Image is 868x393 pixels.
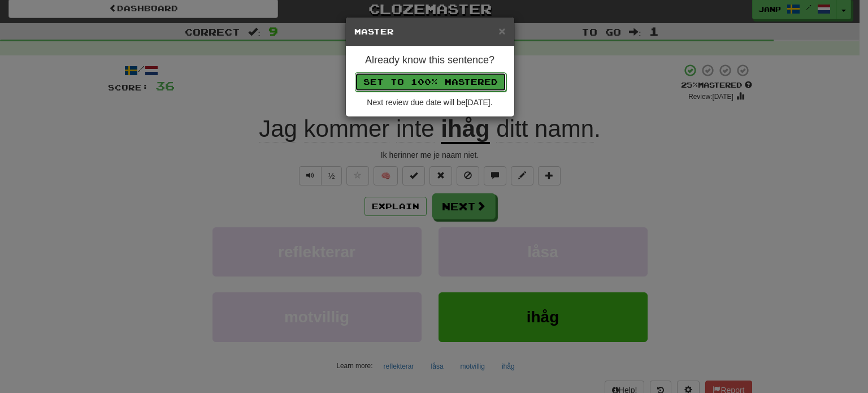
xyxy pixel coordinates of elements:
[354,26,506,37] h5: Master
[498,25,505,37] button: Close
[354,97,506,108] div: Next review due date will be [DATE] .
[354,55,506,66] h4: Already know this sentence?
[355,72,506,92] button: Set to 100% Mastered
[498,24,505,37] span: ×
